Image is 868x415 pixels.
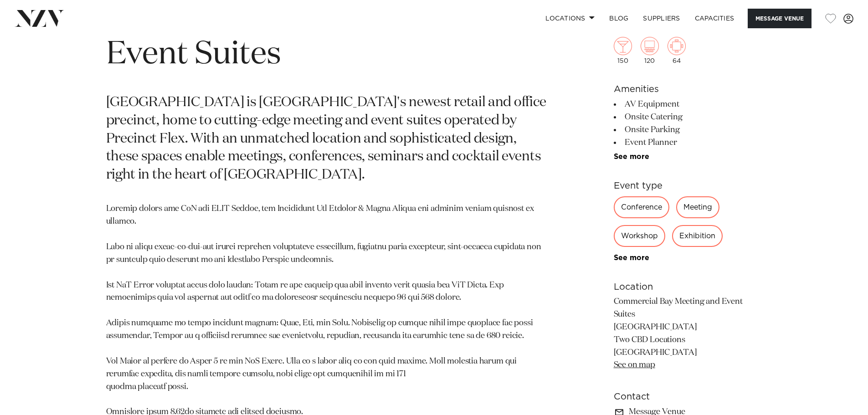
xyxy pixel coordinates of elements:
[614,37,632,64] div: 150
[614,280,762,294] h6: Location
[641,37,659,55] img: theatre.png
[614,37,632,55] img: cocktail.png
[106,94,549,184] p: [GEOGRAPHIC_DATA] is [GEOGRAPHIC_DATA]'s newest retail and office precinct, home to cutting-edge ...
[538,9,602,28] a: Locations
[614,111,762,123] li: Onsite Catering
[15,10,64,26] img: nzv-logo.png
[672,225,723,247] div: Exhibition
[614,123,762,136] li: Onsite Parking
[668,37,686,55] img: meeting.png
[748,9,812,28] button: Message Venue
[614,98,762,111] li: AV Equipment
[614,196,669,218] div: Conference
[614,179,762,193] h6: Event type
[614,296,762,372] p: Commercial Bay Meeting and Event Suites [GEOGRAPHIC_DATA] Two CBD Locations [GEOGRAPHIC_DATA]
[614,136,762,149] li: Event Planner
[602,9,636,28] a: BLOG
[641,37,659,64] div: 120
[614,82,762,96] h6: Amenities
[636,9,687,28] a: SUPPLIERS
[614,390,762,404] h6: Contact
[614,361,655,369] a: See on map
[676,196,719,218] div: Meeting
[614,225,665,247] div: Workshop
[668,37,686,64] div: 64
[688,9,742,28] a: Capacities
